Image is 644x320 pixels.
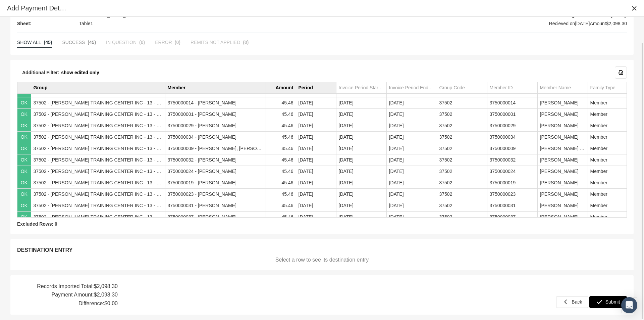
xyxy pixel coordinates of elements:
td: [DATE] [386,154,437,166]
span: REMITS NOT APPLIED [191,40,240,45]
td: 45.46 [266,177,296,188]
td: Member [588,143,638,154]
td: [DATE] [296,211,336,223]
div: Payment Amount: [17,290,118,299]
td: [PERSON_NAME] [537,97,588,108]
span: SHOW ALL [17,40,41,45]
td: Column Period [296,82,336,94]
td: 37502 - [PERSON_NAME] TRAINING CENTER INC - 13 - BW [31,143,165,154]
td: [DATE] [336,143,386,154]
span: Sheet: [17,19,76,28]
div: Data grid [17,66,627,218]
td: 3750000037 [487,211,537,223]
td: 37502 - [PERSON_NAME] TRAINING CENTER INC - 13 - BW [31,166,165,177]
td: Member [588,200,638,211]
div: Select a row to see its destination entry [17,256,627,264]
td: 3750000034 - [PERSON_NAME] [165,131,266,143]
td: OK [17,211,31,223]
td: 45.46 [266,211,296,223]
td: 3750000034 [487,131,537,143]
span: Table1 [79,19,93,28]
td: OK [17,108,31,120]
div: Records Imported Total: [17,282,118,291]
td: Member [588,120,638,131]
b: $0.00 [104,301,118,306]
td: 37502 [437,120,487,131]
td: [PERSON_NAME] [537,108,588,120]
td: [DATE] [336,177,386,188]
td: 45.46 [266,97,296,108]
td: Member [588,131,638,143]
td: Column Group [31,82,165,94]
td: [PERSON_NAME] [537,188,588,200]
td: 37502 [437,108,487,120]
div: Amount [276,85,293,91]
td: Column Group Code [437,82,487,94]
td: [DATE] [336,97,386,108]
td: [DATE] [336,120,386,131]
td: [DATE] [386,200,437,211]
div: Family Type [590,85,615,91]
span: Additional Filter: [22,70,59,75]
div: Add Payment Details [7,4,69,13]
td: 37502 [437,188,487,200]
td: 37502 - [PERSON_NAME] TRAINING CENTER INC - 13 - BW [31,188,165,200]
td: Column Member [165,82,266,94]
td: 3750000009 [487,143,537,154]
td: 3750000031 - [PERSON_NAME] [165,200,266,211]
td: [DATE] [386,211,437,223]
div: Back [556,296,588,308]
td: OK [17,177,31,188]
td: [DATE] [386,131,437,143]
td: 37502 [437,177,487,188]
span: (45) [88,40,96,45]
span: Recieved on Amount [549,21,627,26]
td: [DATE] [336,154,386,166]
td: [PERSON_NAME] [PERSON_NAME] [537,143,588,154]
td: 37502 [437,131,487,143]
td: [DATE] [296,188,336,200]
td: [DATE] [336,188,386,200]
td: Member [588,188,638,200]
td: [DATE] [386,108,437,120]
span: (0) [175,40,180,45]
td: [DATE] [386,120,437,131]
td: OK [17,154,31,166]
td: 3750000024 - [PERSON_NAME] [165,166,266,177]
td: [PERSON_NAME] [537,154,588,166]
b: $2,098.30 [606,21,627,26]
td: Member [588,97,638,108]
div: Excluded Rows: 0 [17,221,627,227]
td: 45.46 [266,166,296,177]
td: OK [17,97,31,108]
div: Submit [589,296,627,308]
span: IN QUESTION [106,40,137,45]
td: [DATE] [386,97,437,108]
b: [DATE] [575,21,590,26]
td: [DATE] [336,200,386,211]
td: [DATE] [386,177,437,188]
span: ERROR [155,40,172,45]
div: Period [299,85,313,91]
span: (45) [44,40,52,45]
td: [DATE] [296,143,336,154]
td: [PERSON_NAME] [537,166,588,177]
span: SUCCESS [62,40,85,45]
td: 37502 [437,211,487,223]
div: Invoice Period End Date [389,85,434,91]
td: 37502 - [PERSON_NAME] TRAINING CENTER INC - 13 - BW [31,211,165,223]
td: [DATE] [296,108,336,120]
td: Member [588,211,638,223]
td: 37502 - [PERSON_NAME] TRAINING CENTER INC - 13 - BW [31,200,165,211]
td: 3750000023 [487,188,537,200]
td: OK [17,188,31,200]
td: [DATE] [336,108,386,120]
td: 37502 [437,97,487,108]
td: 3750000024 [487,166,537,177]
b: $2,098.30 [94,283,118,289]
td: [DATE] [296,97,336,108]
a: show edited only [61,70,99,75]
td: [DATE] [296,177,336,188]
td: 37502 - [PERSON_NAME] TRAINING CENTER INC - 13 - BW [31,131,165,143]
div: Member ID [490,85,513,91]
